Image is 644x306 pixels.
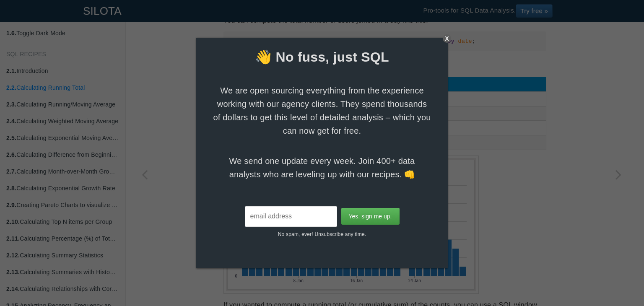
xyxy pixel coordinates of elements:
[245,206,337,227] input: email address
[602,264,634,296] iframe: Drift Widget Chat Controller
[196,48,448,67] span: 👋 No fuss, just SQL
[213,154,431,181] span: We send one update every week. Join 400+ data analysts who are leveling up with our recipes. 👊
[443,34,451,43] div: X
[213,84,431,137] span: We are open sourcing everything from the experience working with our agency clients. They spend t...
[196,227,448,238] p: No spam, ever! Unsubscribe any time.
[341,208,400,225] input: Yes, sign me up.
